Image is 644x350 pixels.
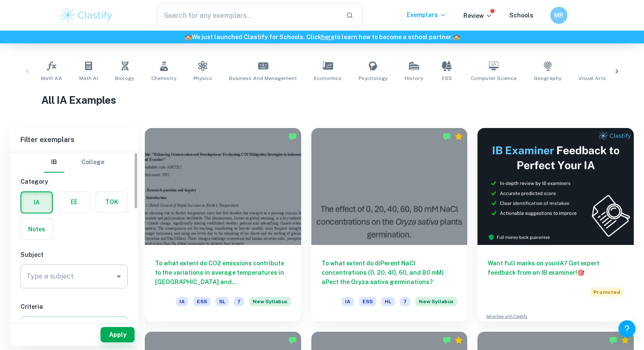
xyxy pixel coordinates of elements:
[322,259,457,287] h6: To what extent do diPerent NaCl concentrations (0, 20, 40, 60, and 80 mM) aPect the Oryza sativa ...
[21,192,52,213] button: IA
[453,34,460,40] span: 🏫
[554,11,564,20] h6: MR
[477,128,634,245] img: Thumbnail
[550,7,567,24] button: MR
[407,10,446,20] p: Exemplars
[44,152,64,173] button: IB
[311,128,468,322] a: To what extent do diPerent NaCl concentrations (0, 20, 40, 60, and 80 mM) aPect the Oryza sativa ...
[229,74,297,82] span: Business and Management
[79,74,98,82] span: Math AI
[359,74,388,82] span: Psychology
[158,3,339,27] input: Search for any exemplars...
[101,327,135,342] button: Apply
[534,74,561,82] span: Geography
[381,297,395,306] span: HL
[155,259,291,287] h6: To what extent do CO2 emissions contribute to the variations in average temperatures in [GEOGRAPH...
[577,269,584,276] span: 🎯
[41,74,62,82] span: Math AA
[176,297,188,306] span: IA
[618,320,635,337] button: Help and Feedback
[184,34,192,40] span: 🏫
[477,128,634,322] a: Want full marks on yourIA? Get expert feedback from an IB examiner!PromotedAdvertise with Clastify
[41,92,603,108] h1: All IA Examples
[415,297,457,311] div: Starting from the May 2026 session, the ESS IA requirements have changed. We created this exempla...
[20,177,128,186] h6: Category
[486,313,527,319] a: Advertise with Clastify
[321,34,334,40] a: here
[20,316,128,332] button: Select
[443,336,451,344] img: Marked
[359,297,376,306] span: ESS
[400,297,410,306] span: 7
[234,297,244,306] span: 7
[342,297,354,306] span: IA
[442,74,452,82] span: ESS
[509,12,533,19] a: Schools
[288,336,297,344] img: Marked
[58,192,90,212] button: EE
[145,128,301,322] a: To what extent do CO2 emissions contribute to the variations in average temperatures in [GEOGRAPH...
[609,336,618,344] img: Marked
[81,152,104,173] button: College
[20,250,128,259] h6: Subject
[249,297,291,306] span: New Syllabus
[151,74,176,82] span: Chemistry
[621,336,630,344] div: Premium
[113,270,125,282] button: Open
[216,297,229,306] span: SL
[115,74,134,82] span: Biology
[471,74,517,82] span: Computer Science
[288,132,297,141] img: Marked
[415,297,457,306] span: New Syllabus
[60,7,114,24] img: Clastify logo
[193,297,210,306] span: ESS
[405,74,423,82] span: History
[488,259,624,277] h6: Want full marks on your IA ? Get expert feedback from an IB examiner!
[193,74,212,82] span: Physics
[454,336,463,344] div: Premium
[314,74,342,82] span: Economics
[20,302,128,311] h6: Criteria
[463,11,492,20] p: Review
[21,219,52,239] button: Notes
[44,152,104,173] div: Filter type choice
[443,132,451,141] img: Marked
[2,32,642,42] h6: We just launched Clastify for Schools. Click to learn how to become a school partner.
[454,132,463,141] div: Premium
[590,287,624,297] span: Promoted
[249,297,291,311] div: Starting from the May 2026 session, the ESS IA requirements have changed. We created this exempla...
[96,192,127,212] button: TOK
[10,128,138,152] h6: Filter exemplars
